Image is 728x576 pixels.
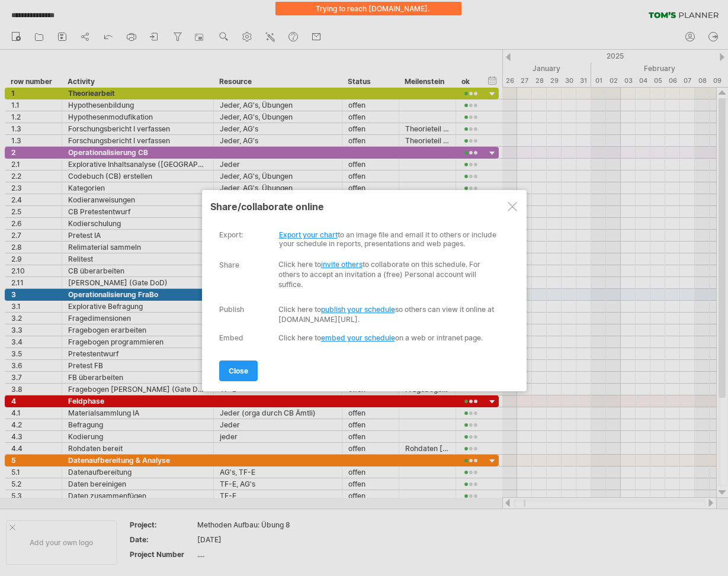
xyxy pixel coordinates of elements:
div: Share [219,260,239,269]
div: export: [219,230,243,239]
a: close [219,361,258,381]
div: share/collaborate online [210,201,518,213]
a: embed your schedule [321,333,395,342]
a: publish your schedule [321,305,395,314]
span: close [229,366,248,375]
div: Click here to to collaborate on this schedule. For others to accept an invitation a (free) Person... [278,259,498,289]
div: to an image file and email it to others or include your schedule in reports, presentations and we... [219,221,504,248]
div: Embed [219,333,243,342]
span: . [428,4,429,13]
div: Publish [219,305,244,314]
a: invite others [321,260,363,269]
a: Export your chart [279,230,338,239]
div: Click here to so others can view it online at [DOMAIN_NAME][URL]. [278,304,504,324]
div: Click here to on a web or intranet page. [278,333,504,342]
div: Trying to reach [DOMAIN_NAME] [275,2,461,15]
